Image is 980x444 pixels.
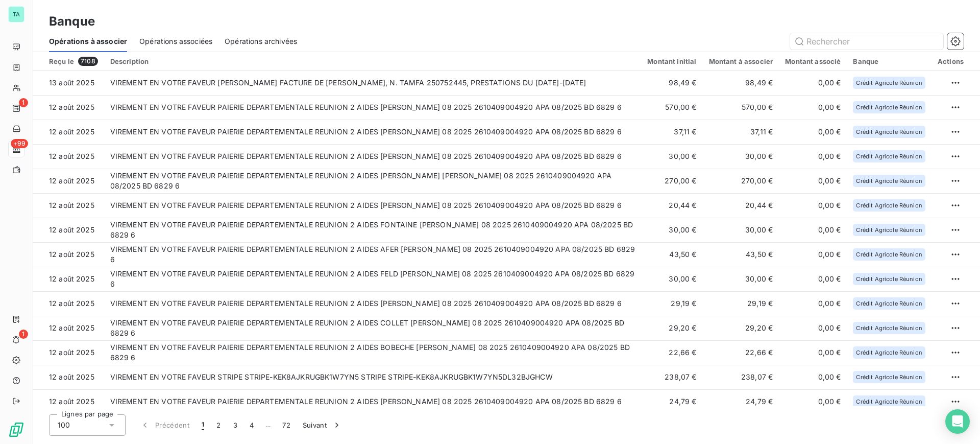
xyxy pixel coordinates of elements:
td: VIREMENT EN VOTRE FAVEUR PAIERIE DEPARTEMENTALE REUNION 2 AIDES [PERSON_NAME] 08 2025 26104090049... [104,291,642,316]
td: VIREMENT EN VOTRE FAVEUR PAIERIE DEPARTEMENTALE REUNION 2 AIDES COLLET [PERSON_NAME] 08 2025 2610... [104,316,642,340]
button: Suivant [297,414,348,436]
td: 43,50 € [641,242,702,267]
td: VIREMENT EN VOTRE FAVEUR PAIERIE DEPARTEMENTALE REUNION 2 AIDES [PERSON_NAME] 08 2025 26104090049... [104,120,642,144]
td: 22,66 € [641,340,702,365]
td: 570,00 € [703,95,779,120]
span: Crédit Agricole Réunion [856,276,922,282]
div: Banque [853,57,925,65]
td: 24,79 € [641,389,702,414]
td: VIREMENT EN VOTRE FAVEUR PAIERIE DEPARTEMENTALE REUNION 2 AIDES [PERSON_NAME] 08 2025 26104090049... [104,193,642,218]
span: Crédit Agricole Réunion [856,80,922,86]
td: 238,07 € [641,365,702,389]
button: 3 [227,414,243,436]
div: Montant initial [647,57,696,65]
a: 1 [8,100,24,116]
span: Crédit Agricole Réunion [856,325,922,331]
span: Crédit Agricole Réunion [856,202,922,208]
td: 12 août 2025 [33,389,104,414]
div: Reçu le [49,57,98,66]
td: 13 août 2025 [33,71,104,95]
td: 24,79 € [703,389,779,414]
td: 29,19 € [641,291,702,316]
td: 0,00 € [779,242,847,267]
td: 0,00 € [779,95,847,120]
span: Crédit Agricole Réunion [856,227,922,233]
div: Open Intercom Messenger [945,409,970,434]
td: 98,49 € [641,71,702,95]
span: 100 [58,420,70,430]
div: Actions [938,57,964,65]
span: Crédit Agricole Réunion [856,399,922,405]
td: 37,11 € [703,120,779,144]
span: Crédit Agricole Réunion [856,349,922,356]
td: VIREMENT EN VOTRE FAVEUR PAIERIE DEPARTEMENTALE REUNION 2 AIDES [PERSON_NAME] 08 2025 26104090049... [104,389,642,414]
button: 72 [276,414,297,436]
td: 12 août 2025 [33,193,104,218]
span: Opérations archivées [225,36,297,46]
td: VIREMENT EN VOTRE FAVEUR PAIERIE DEPARTEMENTALE REUNION 2 AIDES FELD [PERSON_NAME] 08 2025 261040... [104,267,642,291]
span: Crédit Agricole Réunion [856,178,922,184]
td: 30,00 € [703,144,779,169]
td: 43,50 € [703,242,779,267]
div: TA [8,6,24,22]
span: 7108 [78,57,98,66]
td: 270,00 € [703,169,779,193]
input: Rechercher [790,33,943,50]
span: Crédit Agricole Réunion [856,153,922,159]
td: 0,00 € [779,340,847,365]
td: 0,00 € [779,218,847,242]
td: 29,20 € [641,316,702,340]
td: 12 août 2025 [33,95,104,120]
td: 30,00 € [641,218,702,242]
td: 30,00 € [703,267,779,291]
td: 22,66 € [703,340,779,365]
div: Montant associé [785,57,841,65]
td: 0,00 € [779,291,847,316]
td: VIREMENT EN VOTRE FAVEUR [PERSON_NAME] FACTURE DE [PERSON_NAME], N. TAMFA 250752445, PRESTATIONS ... [104,71,642,95]
div: Description [110,57,635,65]
td: 12 août 2025 [33,169,104,193]
td: 12 août 2025 [33,291,104,316]
td: VIREMENT EN VOTRE FAVEUR STRIPE STRIPE-KEK8AJKRUGBK1W7YN5 STRIPE STRIPE-KEK8AJKRUGBK1W7YN5DL32BJGHCW [104,365,642,389]
span: Crédit Agricole Réunion [856,374,922,380]
button: 4 [243,414,260,436]
span: 1 [19,330,28,339]
img: Logo LeanPay [8,422,24,438]
td: 0,00 € [779,193,847,218]
h3: Banque [49,12,95,31]
td: 270,00 € [641,169,702,193]
span: … [260,417,276,433]
td: 12 août 2025 [33,242,104,267]
td: 12 août 2025 [33,340,104,365]
td: 29,19 € [703,291,779,316]
td: 98,49 € [703,71,779,95]
td: VIREMENT EN VOTRE FAVEUR PAIERIE DEPARTEMENTALE REUNION 2 AIDES BOBECHE [PERSON_NAME] 08 2025 261... [104,340,642,365]
button: 1 [195,414,210,436]
td: 30,00 € [641,144,702,169]
td: 0,00 € [779,389,847,414]
td: 0,00 € [779,120,847,144]
td: 12 août 2025 [33,218,104,242]
td: 0,00 € [779,144,847,169]
span: Opérations à associer [49,36,127,46]
td: 30,00 € [703,218,779,242]
button: Précédent [134,414,195,436]
td: VIREMENT EN VOTRE FAVEUR PAIERIE DEPARTEMENTALE REUNION 2 AIDES FONTAINE [PERSON_NAME] 08 2025 26... [104,218,642,242]
td: 0,00 € [779,71,847,95]
a: +99 [8,141,24,157]
td: 0,00 € [779,267,847,291]
span: Crédit Agricole Réunion [856,300,922,307]
td: 37,11 € [641,120,702,144]
span: Crédit Agricole Réunion [856,129,922,135]
span: 1 [202,420,204,430]
span: Opérations associées [139,36,212,46]
span: +99 [11,139,28,148]
span: Crédit Agricole Réunion [856,251,922,258]
td: 570,00 € [641,95,702,120]
td: VIREMENT EN VOTRE FAVEUR PAIERIE DEPARTEMENTALE REUNION 2 AIDES [PERSON_NAME] 08 2025 26104090049... [104,144,642,169]
td: 29,20 € [703,316,779,340]
td: 12 août 2025 [33,316,104,340]
span: 1 [19,98,28,107]
td: 0,00 € [779,316,847,340]
td: 12 août 2025 [33,144,104,169]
